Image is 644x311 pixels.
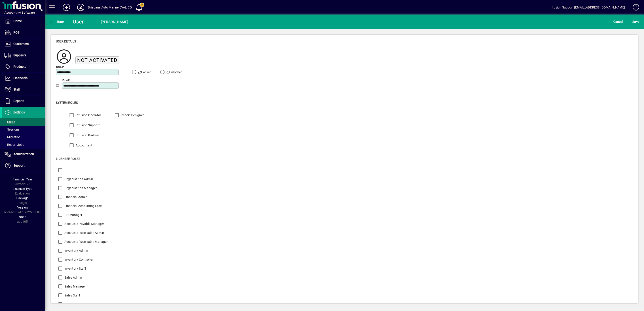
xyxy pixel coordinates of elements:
a: Products [2,61,45,72]
a: Migration [2,133,45,141]
label: HR Manager [64,213,83,217]
span: Licensee roles [56,157,80,161]
a: Sessions [2,126,45,133]
label: Accountant [75,143,93,148]
button: Cancel [612,18,624,26]
a: Support [2,160,45,171]
span: Licensee Type [13,187,32,190]
span: Staff [13,88,20,91]
mat-label: Name [56,65,63,68]
label: Financial Accounting Staff [64,204,103,208]
a: Suppliers [2,50,45,61]
span: Support [13,164,25,167]
label: Organisation Manager [64,186,97,190]
label: Infusion Partner [75,133,99,138]
button: Back [48,18,66,26]
span: Reports [13,99,24,103]
div: User [73,18,92,25]
span: Back [49,20,64,23]
span: Financials [13,76,28,80]
span: Home [13,19,22,23]
label: Inventory Controller [64,257,93,262]
label: Report Designer [120,113,144,117]
span: S [632,20,634,23]
span: Financial Year [13,178,32,181]
span: Package [16,196,28,200]
span: User details [56,40,76,43]
a: Users [2,118,45,126]
button: Add [59,3,74,11]
label: Accounts Receivable Manager [64,239,108,244]
mat-label: Email [62,78,69,82]
button: Save [631,18,640,26]
label: Financial Admin [64,195,87,199]
label: Organisation Admin [64,177,93,181]
div: Infusion Support [EMAIL_ADDRESS][DOMAIN_NAME] [550,4,625,11]
label: Sales Staff [64,293,80,298]
label: Sales Admin [64,275,82,280]
span: Settings [13,110,25,114]
button: Profile [74,3,88,11]
span: System roles [56,101,78,104]
label: Inventory Staff [64,266,86,271]
label: Inventory Admin [64,248,88,253]
span: ave [632,18,639,25]
a: POS [2,27,45,38]
label: Infusion Operator [75,113,101,117]
label: Infusion Support [75,123,100,127]
a: Administration [2,149,45,160]
div: [PERSON_NAME] [101,18,128,25]
a: Report Jobs [2,141,45,148]
span: Customers [13,42,29,46]
label: Locked [138,70,152,74]
label: Unlocked [166,70,182,74]
span: POS [13,31,19,34]
span: Cancel [613,18,623,25]
span: Migration [4,135,21,139]
span: Not activated [77,57,117,63]
span: Products [13,65,26,68]
label: Accounts Receivable Admin [64,231,104,235]
label: Accounts Payable Manager [64,222,104,226]
a: Staff [2,84,45,95]
span: Node [19,215,26,219]
a: Reports [2,95,45,107]
label: POS Admin [64,302,80,307]
app-page-header-button: Back [45,18,69,26]
a: Financials [2,73,45,84]
div: Brisbane Auto Marine EVAL CG [88,4,132,11]
a: Knowledge Base [629,1,638,15]
span: Administration [13,152,34,156]
label: Sales Manager [64,284,86,289]
a: Home [2,16,45,27]
span: Users [4,120,15,124]
a: Customers [2,38,45,50]
span: Sessions [4,128,19,131]
span: Suppliers [13,53,26,57]
span: Version [17,206,28,209]
span: Report Jobs [4,143,24,146]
